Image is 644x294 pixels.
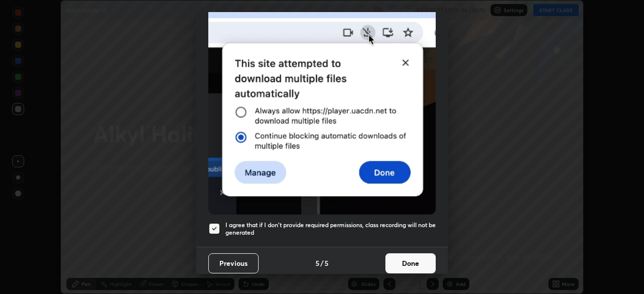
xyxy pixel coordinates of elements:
[225,221,436,237] h5: I agree that if I don't provide required permissions, class recording will not be generated
[325,258,329,268] h4: 5
[315,258,319,268] h4: 5
[320,258,324,268] h4: /
[208,253,259,273] button: Previous
[385,253,436,273] button: Done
